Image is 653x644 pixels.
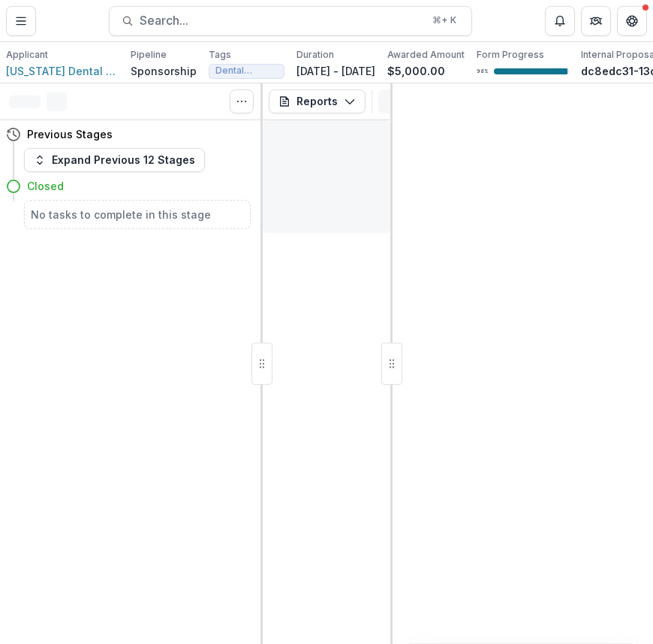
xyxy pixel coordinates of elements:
button: Expand Previous 12 Stages [24,148,205,172]
p: Form Progress [477,48,544,62]
p: Pipeline [131,48,167,62]
p: $5,000.00 [387,63,445,79]
button: Partners [581,6,611,36]
p: Applicant [6,48,48,62]
button: Search... [109,6,472,36]
button: Get Help [617,6,647,36]
span: Search... [140,14,423,28]
h4: Closed [27,178,64,194]
p: Awarded Amount [387,48,465,62]
p: Duration [296,48,334,62]
button: Reports [269,89,366,113]
div: ⌘ + K [429,12,459,29]
button: Toggle View Cancelled Tasks [230,89,254,113]
h5: No tasks to complete in this stage [31,207,244,222]
h4: Previous Stages [27,126,113,142]
p: 98 % [477,66,488,77]
button: Notifications [545,6,575,36]
p: [DATE] - [DATE] [296,63,375,79]
button: Toggle Menu [6,6,36,36]
span: Dental Sponsorships [215,65,278,76]
p: Sponsorship [131,63,197,79]
p: Tags [209,48,231,62]
a: [US_STATE] Dental Foundation, Inc. [6,63,119,79]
